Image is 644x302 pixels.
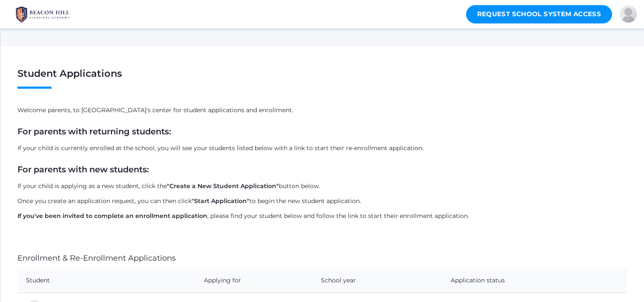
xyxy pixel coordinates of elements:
p: Welcome parents, to [GEOGRAPHIC_DATA]'s center for student applications and enrollment. [17,106,627,115]
h4: Enrollment & Re-Enrollment Applications [17,254,627,263]
p: , please find your student below and follow the link to start their enrollment application. [17,212,627,221]
strong: "Start Application" [192,197,249,205]
strong: If you've been invited to complete an enrollment application [17,212,207,220]
div: Ashley Garcia [620,6,637,23]
strong: For parents with new students: [17,164,149,174]
th: Applying for [195,268,312,293]
strong: "Create a New Student Application" [167,182,279,190]
a: Request School System Access [466,5,613,23]
h1: Student Applications [17,68,627,89]
p: Once you create an application request, you can then click to begin the new student application. [17,197,627,206]
p: If your child is currently enrolled at the school, you will see your students listed below with a... [17,144,627,153]
th: School year [312,268,442,293]
img: BHCALogos-05-308ed15e86a5a0abce9b8dd61676a3503ac9727e845dece92d48e8588c001991.png [11,4,74,25]
p: If your child is applying as a new student, click the button below. [17,182,627,191]
th: Application status [442,268,601,293]
strong: For parents with returning students: [17,126,171,136]
th: Student [17,268,195,293]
